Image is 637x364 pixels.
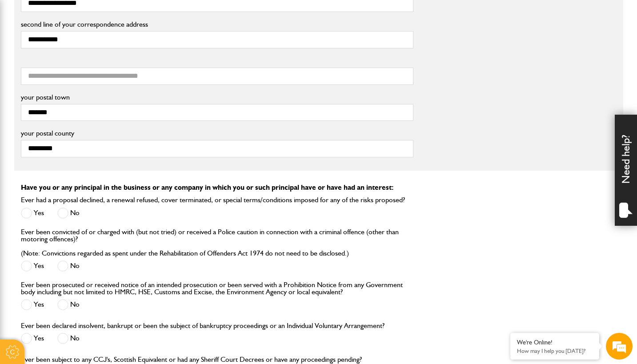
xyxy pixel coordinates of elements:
label: Yes [21,299,44,310]
textarea: Type your message and hit 'Enter' [12,161,162,266]
input: Enter your email address [12,108,162,128]
label: Yes [21,208,44,219]
label: No [57,333,80,344]
label: Yes [21,333,44,344]
label: No [57,260,80,272]
label: No [57,208,80,219]
label: No [57,299,80,310]
label: Ever been declared insolvent, bankrupt or been the subject of bankruptcy proceedings or an Indivi... [21,322,385,329]
div: Chat with us now [46,50,149,61]
input: Enter your phone number [12,135,162,154]
label: Ever been subject to any CCJ's, Scottish Equivalent or had any Sheriff Court Decrees or have any ... [21,356,362,363]
label: Yes [21,260,44,272]
label: second line of your correspondence address [21,21,413,28]
input: Enter your last name [12,82,162,102]
div: We're Online! [517,339,593,346]
label: Ever been convicted of or charged with (but not tried) or received a Police caution in connection... [21,228,413,257]
label: your postal county [21,130,413,137]
div: Need help? [615,115,637,226]
em: Start Chat [121,274,161,286]
p: How may I help you today? [517,348,593,354]
label: Ever had a proposal declined, a renewal refused, cover terminated, or special terms/conditions im... [21,196,405,204]
img: d_20077148190_company_1631870298795_20077148190 [15,49,37,62]
p: Have you or any principal in the business or any company in which you or such principal have or h... [21,184,617,191]
div: Minimize live chat window [146,4,167,26]
label: Ever been prosecuted or received notice of an intended prosecution or been served with a Prohibit... [21,281,413,296]
label: your postal town [21,94,413,101]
